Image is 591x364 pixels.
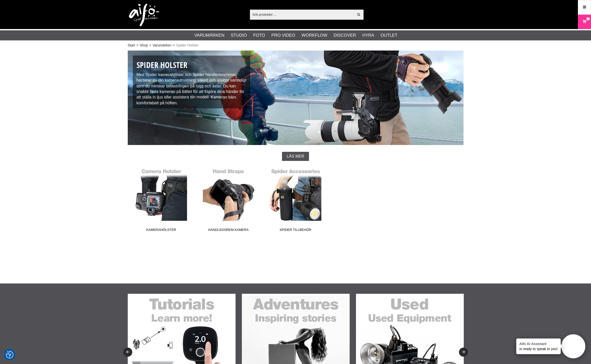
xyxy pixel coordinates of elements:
span: > [149,43,151,48]
div: Med Spider kamerahölster och Spider handledsremmar hanterar du din kamerautrustning säkert och sn... [133,56,250,108]
div: is ready to speak to you! [516,338,561,354]
a: Pro Video [271,32,295,39]
a: Shop [140,43,148,48]
img: Revisit consent button [6,351,13,358]
span: 2 [587,16,589,21]
a: Outlet [380,32,397,39]
h1: Spider Holster [137,59,247,71]
a: Discover [333,32,356,39]
a: Varumärken [194,32,224,39]
a: Studio [231,32,247,39]
a: Start [128,43,135,48]
a: Kamerahölster [128,166,195,234]
button: Next [459,348,468,357]
span: Spider Tillbehör [262,227,329,234]
span: Läs mer [287,154,304,159]
a: Varumärken [152,43,171,48]
span: > [173,43,175,48]
img: Spider Camera Holster System [128,51,464,145]
button: Previous [123,348,132,357]
a: Handledsrem Kamera [195,166,262,234]
span: Spider Holster [176,43,199,48]
a: Foto [253,32,265,39]
img: logo.png [129,4,159,27]
a: Hyra [362,32,374,39]
span: > [136,43,138,48]
a: 2 [578,16,591,28]
h4: Aifo AI Assistant [519,341,558,346]
button: Samtyckesinställningar [6,350,13,359]
a: Workflow [301,32,327,39]
span: Kamerahölster [128,227,195,234]
input: Sök produkter ... [250,11,354,18]
span: Handledsrem Kamera [195,227,262,234]
a: Spider Tillbehör [262,166,329,234]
